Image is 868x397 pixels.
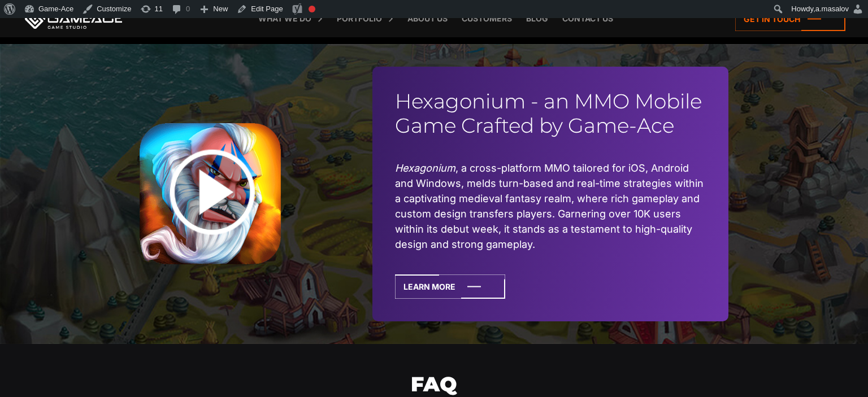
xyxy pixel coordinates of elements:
[395,89,706,138] h2: Hexagonium - an MMO Mobile Game Crafted by Game-Ace
[309,6,315,12] div: Focus keyphrase not set
[735,7,845,31] a: Get in touch
[140,123,281,264] img: Play button
[395,160,706,252] li: , a cross-platform MMO tailored for iOS, Android and Windows, melds turn-based and real-time stra...
[395,274,505,299] a: Learn More
[815,5,849,13] span: a.masalov
[395,162,455,174] em: Hexagonium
